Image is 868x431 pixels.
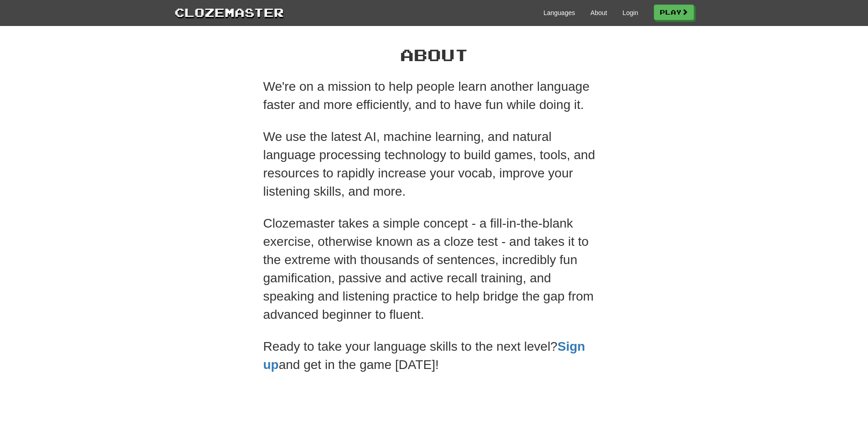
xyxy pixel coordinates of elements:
[622,8,638,17] a: Login
[263,128,605,201] p: We use the latest AI, machine learning, and natural language processing technology to build games...
[263,338,605,374] p: Ready to take your language skills to the next level? and get in the game [DATE]!
[544,8,575,17] a: Languages
[591,8,607,17] a: About
[263,46,605,64] h1: About
[263,339,586,372] a: Sign up
[175,4,284,21] a: Clozemaster
[263,78,605,114] p: We're on a mission to help people learn another language faster and more efficiently, and to have...
[263,214,605,324] p: Clozemaster takes a simple concept - a fill-in-the-blank exercise, otherwise known as a cloze tes...
[654,5,694,20] a: Play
